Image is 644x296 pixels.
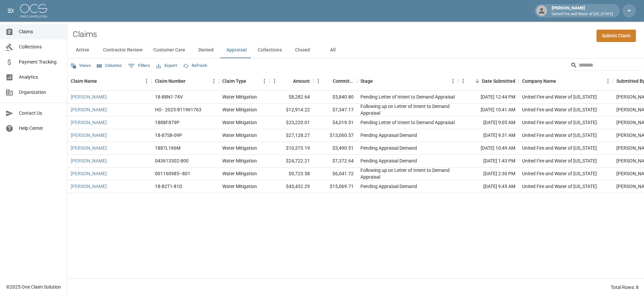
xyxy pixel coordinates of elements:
[448,76,458,86] button: Menu
[152,72,219,90] div: Claim Number
[313,104,357,116] div: $7,347.17
[269,104,313,116] div: $12,914.22
[318,42,348,58] button: All
[458,104,519,116] div: [DATE] 10:41 AM
[141,76,152,86] button: Menu
[313,116,357,129] div: $4,019.51
[155,170,190,177] div: 001160985–801
[155,72,186,90] div: Claim Number
[458,76,468,86] button: Menu
[155,145,181,151] div: 1887L166M
[19,74,62,81] span: Analytics
[222,106,257,113] div: Water Mitigation
[482,72,515,90] div: Date Submitted
[269,155,313,168] div: $24,722.21
[360,72,373,90] div: Stage
[181,61,209,71] button: Refresh
[71,132,107,139] a: [PERSON_NAME]
[293,72,310,90] div: Amount
[269,72,313,90] div: Amount
[360,119,455,126] div: Pending Letter of Intent to Demand Appraisal
[287,42,318,58] button: Closed
[71,145,107,151] a: [PERSON_NAME]
[222,183,257,190] div: Water Mitigation
[155,61,179,71] button: Export
[155,106,201,113] div: HO - 2025-811961763
[4,4,18,17] button: open drawer
[473,76,482,86] button: Sort
[360,94,455,100] div: Pending Letter of Intent to Demand Appraisal
[556,76,566,86] button: Sort
[209,76,219,86] button: Menu
[360,145,417,151] div: Pending Appraisal Demand
[19,110,62,117] span: Contact Us
[313,168,357,180] div: $6,041.72
[269,168,313,180] div: $9,723.58
[155,183,182,190] div: 18-82T1-81D
[313,129,357,142] div: $13,060.57
[552,11,613,17] p: United Fire and Water of [US_STATE]
[360,132,417,139] div: Pending Appraisal Demand
[71,119,107,126] a: [PERSON_NAME]
[269,91,313,104] div: $8,282.64
[67,42,98,58] button: Active
[191,42,221,58] button: Denied
[458,91,519,104] div: [DATE] 12:44 PM
[522,157,597,164] div: United Fire and Water of Louisiana
[19,89,62,96] span: Organization
[95,61,124,71] button: Select columns
[313,142,357,155] div: $3,490.51
[222,119,257,126] div: Water Mitigation
[269,76,280,86] button: Menu
[611,284,639,291] div: Total Rows: 8
[603,76,613,86] button: Menu
[155,132,182,139] div: 18-87S8-09P
[19,43,62,50] span: Collections
[126,61,152,71] button: Show filters
[313,76,323,86] button: Menu
[269,116,313,129] div: $23,220.01
[522,106,597,113] div: United Fire and Water of Louisiana
[458,155,519,168] div: [DATE] 1:43 PM
[71,183,107,190] a: [PERSON_NAME]
[313,91,357,104] div: $5,840.80
[458,168,519,180] div: [DATE] 2:30 PM
[222,72,246,90] div: Claim Type
[71,157,107,164] a: [PERSON_NAME]
[6,284,61,290] div: © 2025 One Claim Solution
[155,119,180,126] div: 1888F879P
[97,76,106,86] button: Sort
[519,72,613,90] div: Company Name
[522,94,597,100] div: United Fire and Water of Louisiana
[219,72,269,90] div: Claim Type
[222,157,257,164] div: Water Mitigation
[597,30,636,42] a: Submit Claim
[360,167,455,180] div: Following up on Letter of Intent to Demand Appraisal
[313,72,357,90] div: Committed Amount
[67,42,644,58] div: dynamic tabs
[20,4,47,17] img: ocs-logo-white-transparent.png
[222,170,257,177] div: Water Mitigation
[360,183,417,190] div: Pending Appraisal Demand
[571,60,643,72] div: Search
[222,94,257,100] div: Water Mitigation
[259,76,269,86] button: Menu
[19,125,62,132] span: Help Center
[73,30,97,39] h2: Claims
[67,72,152,90] div: Claim Name
[313,180,357,193] div: $15,069.71
[252,42,287,58] button: Collections
[155,157,189,164] div: 043613302-800
[360,157,417,164] div: Pending Appraisal Demand
[71,72,97,90] div: Claim Name
[458,129,519,142] div: [DATE] 9:31 AM
[269,129,313,142] div: $27,128.27
[71,106,107,113] a: [PERSON_NAME]
[269,142,313,155] div: $10,373.19
[323,76,333,86] button: Sort
[549,5,616,17] div: [PERSON_NAME]
[522,145,597,151] div: United Fire and Water of Louisiana
[360,103,455,116] div: Following up on Letter of Intent to Demand Appraisal
[522,72,556,90] div: Company Name
[522,170,597,177] div: United Fire and Water of Louisiana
